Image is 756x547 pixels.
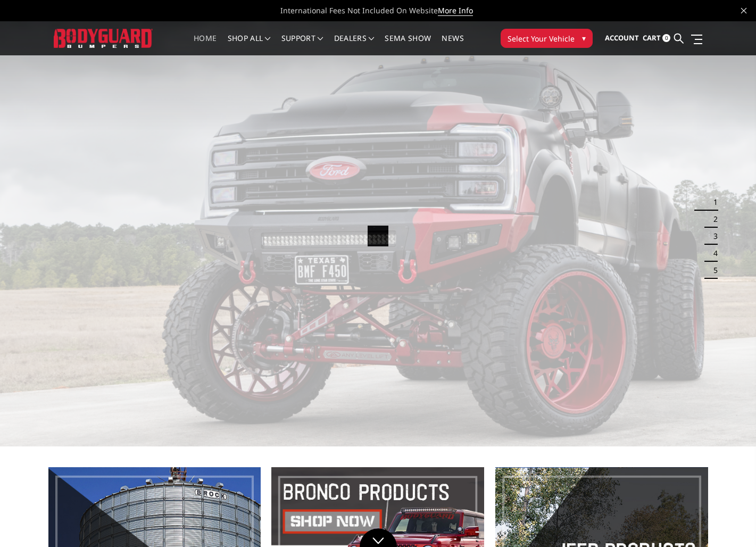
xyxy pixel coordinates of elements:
a: Support [281,35,323,55]
a: Account [605,24,639,53]
span: Cart [643,33,661,43]
a: Dealers [334,35,375,55]
span: 0 [662,34,670,42]
a: More Info [438,5,473,16]
button: 1 of 5 [707,194,718,211]
span: ▾ [582,32,586,44]
a: SEMA Show [385,35,431,55]
a: shop all [228,35,271,55]
img: BODYGUARD BUMPERS [54,29,153,48]
span: Account [605,33,639,43]
button: Select Your Vehicle [501,29,593,48]
button: 2 of 5 [707,211,718,228]
button: 4 of 5 [707,245,718,262]
span: Select Your Vehicle [508,33,575,44]
a: Cart 0 [643,24,670,53]
button: 3 of 5 [707,228,718,245]
a: News [442,35,463,55]
a: Home [194,35,217,55]
button: 5 of 5 [707,262,718,279]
